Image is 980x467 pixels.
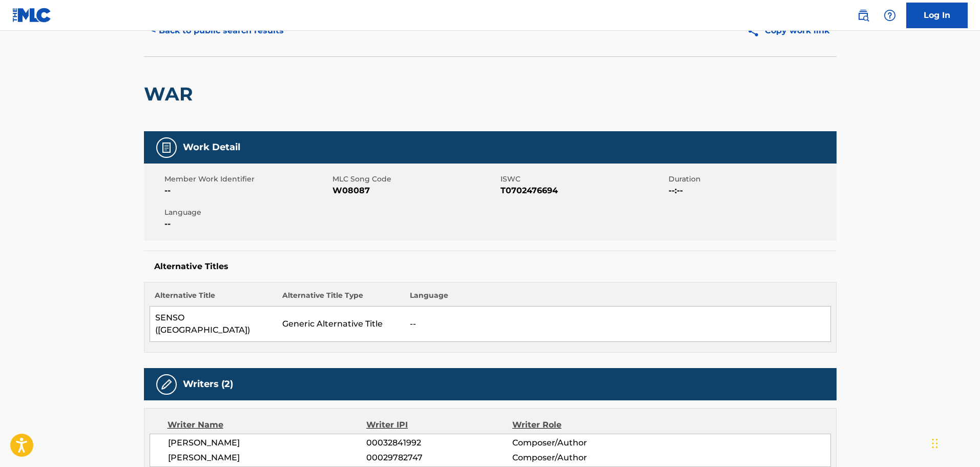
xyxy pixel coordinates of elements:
[183,141,240,153] h5: Work Detail
[150,307,277,342] td: SENSO ([GEOGRAPHIC_DATA])
[277,290,405,307] th: Alternative Title Type
[853,5,873,26] a: Public Search
[669,185,834,197] span: --:--
[512,419,645,431] div: Writer Role
[740,18,837,44] button: Copy work link
[183,378,233,390] h5: Writers (2)
[150,290,277,307] th: Alternative Title
[366,452,512,464] span: 00029782747
[168,437,367,449] span: [PERSON_NAME]
[884,9,896,22] img: help
[154,261,826,272] h5: Alternative Titles
[512,452,645,464] span: Composer/Author
[669,174,834,185] span: Duration
[405,290,830,307] th: Language
[164,185,330,197] span: --
[168,419,367,431] div: Writer Name
[747,25,765,37] img: Copy work link
[144,18,291,44] button: < Back to public search results
[932,428,938,459] div: Drag
[405,307,830,342] td: --
[880,5,900,26] div: Help
[501,174,666,185] span: ISWC
[12,8,52,23] img: MLC Logo
[164,174,330,185] span: Member Work Identifier
[164,207,330,218] span: Language
[164,218,330,230] span: --
[160,141,173,154] img: Work Detail
[906,3,968,28] a: Log In
[857,9,869,22] img: search
[160,378,173,391] img: Writers
[512,437,645,449] span: Composer/Author
[366,419,512,431] div: Writer IPI
[144,83,198,106] h2: WAR
[929,418,980,467] iframe: Chat Widget
[332,185,498,197] span: W08087
[366,437,512,449] span: 00032841992
[277,307,405,342] td: Generic Alternative Title
[332,174,498,185] span: MLC Song Code
[168,452,367,464] span: [PERSON_NAME]
[501,185,666,197] span: T0702476694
